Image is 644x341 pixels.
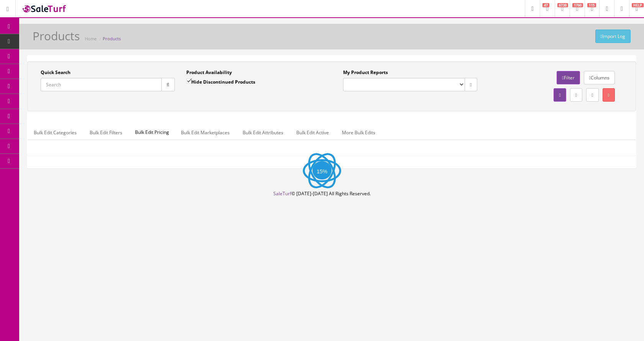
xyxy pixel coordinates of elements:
[84,125,128,140] a: Bulk Edit Filters
[632,3,644,7] span: HELP
[557,3,568,7] span: 6730
[336,125,381,140] a: More Bulk Edits
[587,3,596,7] span: 115
[28,125,83,140] a: Bulk Edit Categories
[595,30,631,43] a: Import Log
[237,125,289,140] a: Bulk Edit Attributes
[85,36,97,41] a: Home
[129,125,175,140] span: Bulk Edit Pricing
[175,125,236,140] a: Bulk Edit Marketplaces
[273,190,291,197] a: SaleTurf
[572,3,583,7] span: 1760
[33,30,80,42] h1: Products
[186,69,232,76] label: Product Availability
[21,3,67,14] img: SaleTurf
[186,79,191,84] input: Hide Discontinued Products
[41,78,162,91] input: Search
[542,3,549,7] span: 47
[41,69,71,76] label: Quick Search
[186,78,255,86] label: Hide Discontinued Products
[103,36,121,41] a: Products
[343,69,388,76] label: My Product Reports
[557,71,580,84] a: Filter
[290,125,335,140] a: Bulk Edit Active
[584,71,615,84] a: Columns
